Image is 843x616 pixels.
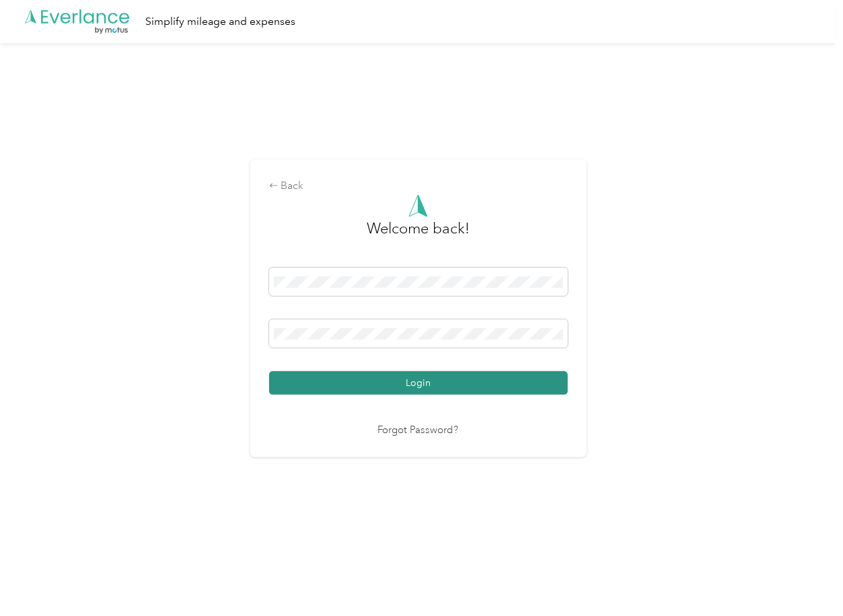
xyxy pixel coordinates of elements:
iframe: Everlance-gr Chat Button Frame [768,541,843,616]
button: Login [269,371,568,395]
div: Back [269,178,568,194]
a: Forgot Password? [378,423,459,438]
h3: greeting [367,217,470,254]
div: Simplify mileage and expenses [145,13,295,30]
